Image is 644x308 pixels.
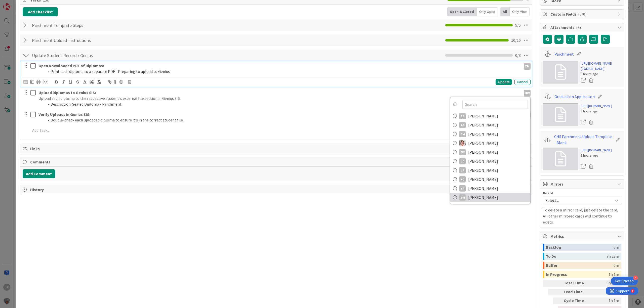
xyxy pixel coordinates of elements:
li: Double-check each uploaded diploma to ensure it’s in the correct student file. [45,117,519,123]
div: JR [459,167,466,173]
div: 8h 29m [593,280,619,287]
input: Search [462,100,528,109]
span: Board [543,191,553,195]
div: Backlog [546,244,614,251]
p: Upload each diploma to the respective student's external file section in Genius SIS. [38,96,519,101]
div: ZM [459,194,466,201]
div: Lead Time [564,289,591,295]
span: [PERSON_NAME] [468,185,498,192]
a: Open [581,119,586,125]
a: [URL][DOMAIN_NAME] [581,148,612,153]
div: 4 [633,276,638,280]
div: Get Started [615,279,634,284]
a: KO[PERSON_NAME] [450,175,530,184]
span: ( 3 ) [576,25,581,30]
li: Description: Sealed Diploma - Parchment [45,101,519,107]
input: Add Checklist... [30,36,143,45]
input: Add Checklist... [30,21,143,30]
a: JR[PERSON_NAME] [450,166,530,175]
div: Cycle Time [564,297,591,304]
div: 8 hours ago [581,153,612,158]
div: In Progress [546,271,609,278]
img: EW [459,140,466,146]
div: Cancel [514,79,531,85]
div: To Do [546,253,607,260]
span: [PERSON_NAME] [468,139,498,147]
div: AS [459,122,466,128]
button: Add Comment [23,169,55,178]
strong: Verify Uploads in Genius SIS: [38,112,90,117]
a: AS[PERSON_NAME] [450,120,530,129]
div: KO [459,176,466,183]
a: [URL][DOMAIN_NAME] [581,103,612,109]
a: EW[PERSON_NAME] [450,139,530,148]
button: Add Checklist [23,7,58,16]
span: Attachments [550,24,615,30]
span: Comments [30,159,523,165]
span: [PERSON_NAME] [468,148,498,156]
li: Print each diploma to a separate PDF - Preparing to upload to Genius. [45,69,519,74]
span: History [30,187,523,193]
a: AP[PERSON_NAME] [450,111,530,120]
span: [PERSON_NAME] [468,112,498,120]
div: Buffer [546,262,614,269]
div: YR [459,185,466,192]
div: Open & Closed [447,7,477,16]
span: Support [11,1,23,7]
strong: Open Downloaded PDF of Diplomas: [38,63,104,68]
div: 0m [614,244,619,251]
a: CHS Parchment Upload Template - Blank [554,134,613,146]
a: [URL][DOMAIN_NAME][DOMAIN_NAME] [581,61,621,71]
span: [PERSON_NAME] [468,166,498,174]
div: 0m [614,262,619,269]
a: EW[PERSON_NAME] [450,148,530,157]
div: MW [524,90,531,97]
span: 5 / 5 [515,22,521,28]
div: 1 [26,2,27,6]
div: ZM [23,80,28,84]
div: ZM [524,63,531,70]
div: All [500,7,510,16]
div: Update [496,79,512,85]
div: AP [459,113,466,119]
div: BM [459,131,466,137]
div: 8 hours ago [581,109,612,114]
span: [PERSON_NAME] [468,121,498,129]
div: EW [459,149,466,155]
span: Select... [546,197,610,204]
span: [PERSON_NAME] [468,175,498,183]
a: ZM[PERSON_NAME] [450,193,530,202]
div: Total Time [564,280,591,287]
a: Parchment [554,51,574,57]
span: Metrics [550,233,615,239]
span: Mirrors [550,181,615,187]
input: Add Checklist... [30,51,143,60]
span: Custom Fields [550,11,615,17]
a: Open [581,163,586,170]
a: Graduation Application [554,94,595,100]
p: To delete a mirror card, just delete the card. All other mirrored cards will continue to exists. [543,207,621,225]
span: ( 0/0 ) [578,12,586,17]
span: 10 / 10 [511,37,521,43]
span: [PERSON_NAME] [468,157,498,165]
div: Only Mine [510,7,530,16]
a: JC[PERSON_NAME] [450,157,530,166]
div: 8h 29m [593,289,619,295]
div: 1h 1m [593,297,619,304]
a: Open [581,77,586,84]
span: Links [30,146,523,152]
span: [PERSON_NAME] [468,130,498,138]
div: 8 hours ago [581,71,621,77]
div: Open Get Started checklist, remaining modules: 4 [611,277,638,285]
strong: Upload Diplomas to Genius SIS: [38,90,96,95]
span: 0 / 3 [515,52,521,58]
a: YR[PERSON_NAME] [450,184,530,193]
div: Only Open [477,7,498,16]
span: [PERSON_NAME] [468,194,498,201]
div: 7h 28m [607,253,619,260]
div: JC [459,158,466,164]
a: BM[PERSON_NAME] [450,129,530,139]
div: 1h 1m [609,271,619,278]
